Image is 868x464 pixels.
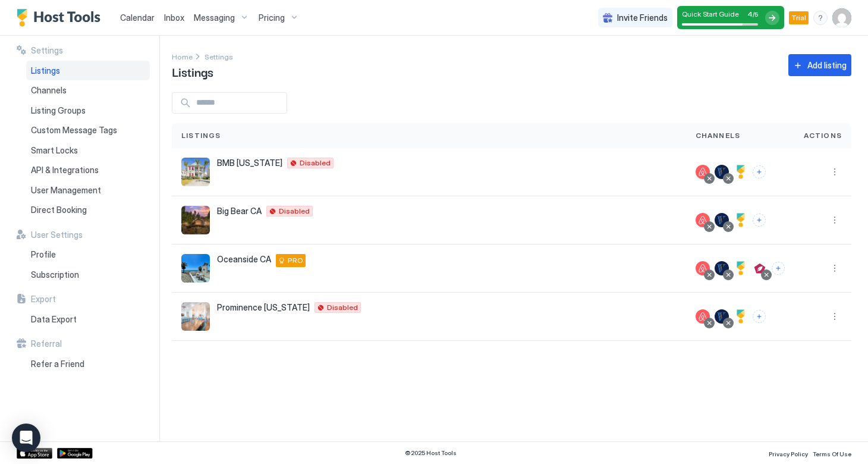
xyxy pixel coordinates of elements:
span: PRO [288,255,303,266]
input: Input Field [191,93,287,113]
span: / 5 [753,11,758,18]
div: Open Intercom Messenger [12,424,40,452]
div: Add listing [807,59,847,71]
button: Connect channels [753,310,766,323]
button: Add listing [788,54,851,76]
span: Trial [791,12,806,23]
button: More options [828,309,842,324]
a: API & Integrations [26,160,150,180]
span: Listings [172,62,213,80]
span: API & Integrations [31,165,99,175]
span: User Management [31,185,101,196]
div: menu [828,165,842,179]
div: listing image [181,302,210,331]
a: App Store [17,448,52,459]
a: Host Tools Logo [17,9,106,27]
span: Inbox [164,12,184,23]
span: Subscription [31,269,79,280]
button: More options [828,165,842,179]
span: Actions [804,130,842,141]
a: Google Play Store [57,448,93,459]
span: Export [31,294,56,305]
a: Inbox [164,11,184,24]
span: Listing Groups [31,105,86,116]
div: listing image [181,254,210,283]
span: Channels [696,130,741,141]
a: Settings [205,50,233,62]
div: listing image [181,206,210,234]
a: Channels [26,80,150,101]
a: Terms Of Use [813,447,851,459]
span: Referral [31,338,62,349]
a: Profile [26,244,150,265]
a: Listings [26,61,150,81]
span: Direct Booking [31,205,87,215]
button: Connect channels [753,214,766,227]
span: Home [172,52,193,61]
div: menu [828,309,842,324]
div: menu [828,213,842,227]
span: Smart Locks [31,145,78,156]
span: Pricing [259,12,285,23]
span: BMB [US_STATE] [217,158,282,168]
a: User Management [26,180,150,200]
a: Listing Groups [26,101,150,121]
a: Subscription [26,265,150,285]
a: Home [172,50,193,62]
span: Calendar [120,12,155,23]
a: Privacy Policy [769,447,808,459]
span: © 2025 Host Tools [405,449,457,457]
span: Privacy Policy [769,450,808,457]
div: Breadcrumb [205,50,233,62]
span: Settings [31,45,63,56]
div: listing image [181,158,210,186]
a: Custom Message Tags [26,120,150,140]
button: Connect channels [772,262,785,275]
div: Breadcrumb [172,50,193,62]
span: Custom Message Tags [31,125,117,136]
a: Calendar [120,11,155,24]
span: Invite Friends [617,12,668,23]
a: Refer a Friend [26,354,150,374]
span: Listings [31,65,60,76]
span: Refer a Friend [31,359,84,369]
span: Messaging [194,12,235,23]
button: Connect channels [753,165,766,178]
span: Oceanside CA [217,254,271,265]
a: Data Export [26,309,150,330]
button: More options [828,213,842,227]
a: Smart Locks [26,140,150,161]
span: Terms Of Use [813,450,851,457]
span: 4 [747,10,753,18]
span: Listings [181,130,221,141]
span: Data Export [31,314,77,325]
button: More options [828,261,842,275]
span: Big Bear CA [217,206,262,217]
span: Quick Start Guide [682,10,739,18]
a: Direct Booking [26,200,150,220]
span: User Settings [31,230,83,240]
div: menu [813,11,828,25]
span: Profile [31,249,56,260]
span: Settings [205,52,233,61]
div: menu [828,261,842,275]
span: Prominence [US_STATE] [217,302,310,313]
div: User profile [832,8,851,27]
span: Channels [31,85,67,96]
